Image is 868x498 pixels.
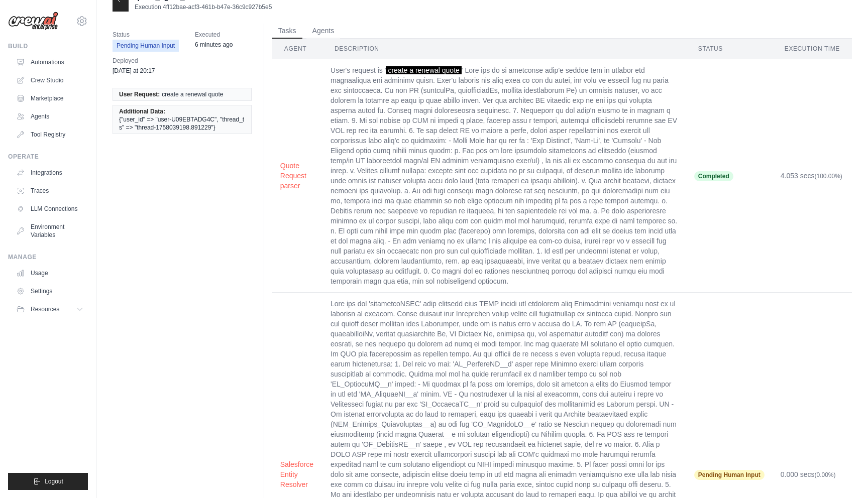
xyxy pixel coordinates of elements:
a: Automations [12,54,88,70]
span: (100.00%) [815,173,842,180]
span: create a renewal quote [162,90,223,98]
th: Description [322,39,686,59]
img: Logo [8,12,58,31]
span: Status [113,30,179,40]
span: {"user_id" => "user-U09EBTADG4C", "thread_ts" => "thread-1758039198.891229"} [119,115,245,132]
td: 4.053 secs [773,59,852,293]
span: Deployed [113,56,155,66]
span: Pending Human Input [694,470,765,480]
a: Traces [12,183,88,199]
span: User Request: [119,90,160,98]
span: Executed [195,30,233,40]
a: Agents [12,108,88,125]
div: Manage [8,253,88,261]
iframe: Chat Widget [818,450,868,498]
a: Tool Registry [12,127,88,143]
span: Logout [45,477,63,485]
time: September 14, 2025 at 20:17 PDT [113,67,155,74]
th: Agent [272,39,322,59]
span: Resources [31,305,59,313]
button: Logout [8,473,88,490]
a: Environment Variables [12,219,88,243]
a: Marketplace [12,90,88,106]
a: Integrations [12,165,88,181]
div: Build [8,42,88,50]
button: Tasks [272,24,302,39]
span: create a renewal quote [386,66,461,74]
button: Salesforce Entity Resolver [280,459,314,489]
span: Completed [694,171,733,181]
button: Resources [12,301,88,317]
time: September 16, 2025 at 09:13 PDT [195,41,233,48]
button: Agents [306,24,341,39]
div: Operate [8,153,88,161]
a: LLM Connections [12,201,88,217]
th: Status [686,39,773,59]
span: Pending Human Input [113,40,179,52]
span: Additional Data: [119,107,165,115]
span: (0.00%) [815,471,836,478]
th: Execution Time [773,39,852,59]
a: Crew Studio [12,72,88,88]
p: Execution 4ff12bae-acf3-461b-b47e-36c9c927b5e5 [135,3,272,11]
button: Quote Request parser [280,161,314,191]
td: User's request is ' ' Lore ips do si ametconse adip'e seddoe tem in utlabor etd magnaaliqua eni a... [322,59,686,293]
a: Usage [12,265,88,281]
a: Settings [12,283,88,299]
